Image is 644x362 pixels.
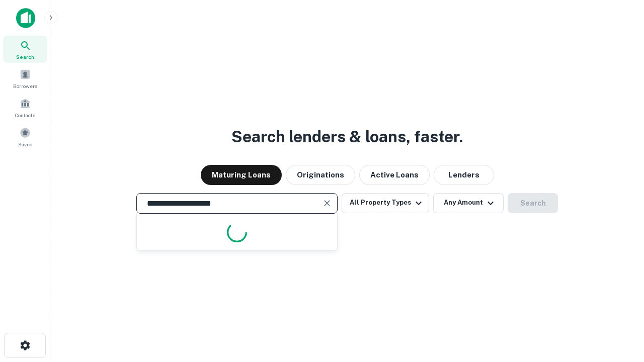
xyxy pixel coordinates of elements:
[3,123,47,150] a: Saved
[342,193,429,213] button: All Property Types
[3,94,47,121] a: Contacts
[433,193,504,213] button: Any Amount
[3,36,47,63] a: Search
[231,125,463,149] h3: Search lenders & loans, faster.
[434,165,494,185] button: Lenders
[359,165,430,185] button: Active Loans
[320,196,334,210] button: Clear
[16,53,34,61] span: Search
[15,111,35,119] span: Contacts
[594,282,644,330] iframe: Chat Widget
[3,65,47,92] a: Borrowers
[201,165,282,185] button: Maturing Loans
[18,140,33,148] span: Saved
[286,165,355,185] button: Originations
[16,8,35,28] img: capitalize-icon.png
[13,82,37,90] span: Borrowers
